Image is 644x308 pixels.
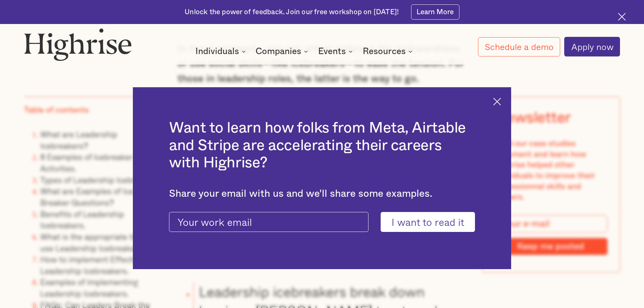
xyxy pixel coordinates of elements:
div: Share your email with us and we'll share some examples. [169,188,475,200]
form: current-ascender-blog-article-modal-form [169,212,475,232]
div: Companies [256,47,301,55]
h2: Want to learn how folks from Meta, Airtable and Stripe are accelerating their careers with Highrise? [169,119,475,172]
a: Learn More [411,4,459,20]
img: Cross icon [618,13,626,21]
div: Events [318,47,346,55]
input: I want to read it [381,212,475,232]
div: Resources [363,47,406,55]
div: Individuals [195,47,248,55]
div: Resources [363,47,414,55]
a: Schedule a demo [478,37,560,56]
a: Apply now [564,37,620,56]
div: Companies [256,47,310,55]
div: Individuals [195,47,239,55]
div: Unlock the power of feedback. Join our free workshop on [DATE]! [185,7,399,17]
div: Events [318,47,355,55]
img: Cross icon [493,98,501,105]
img: Highrise logo [24,28,132,61]
input: Your work email [169,212,368,232]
